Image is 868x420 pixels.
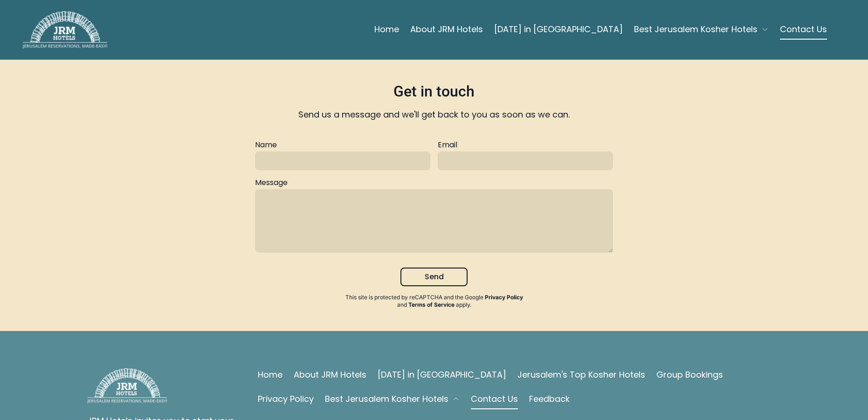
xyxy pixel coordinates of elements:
button: Best Jerusalem Kosher Hotels [634,20,769,39]
span: Best Jerusalem Kosher Hotels [325,392,448,406]
a: Privacy Policy [483,294,523,301]
img: JRM Hotels [87,368,167,403]
a: [DATE] in [GEOGRAPHIC_DATA] [494,20,623,39]
img: JRM Hotels [22,11,107,48]
a: Feedback [529,392,570,406]
p: Send us a message and we'll get back to you as soon as we can. [255,108,613,121]
a: Contact Us [471,392,518,406]
a: [DATE] in [GEOGRAPHIC_DATA] [378,368,506,381]
a: Home [374,20,399,39]
a: Privacy Policy [258,392,314,406]
a: About JRM Hotels [410,20,483,39]
a: Contact Us [780,20,827,39]
h3: Get in touch [255,82,613,104]
div: This site is protected by reCAPTCHA and the Google and apply . [344,294,524,309]
span: Best Jerusalem Kosher Hotels [634,23,758,36]
label: Name [255,140,430,150]
a: Home [258,368,282,381]
a: About JRM Hotels [294,368,366,381]
label: Message [255,178,613,187]
button: Best Jerusalem Kosher Hotels [325,392,460,406]
label: Email [438,140,613,150]
a: Group Bookings [656,368,723,381]
button: Send [400,268,468,286]
a: Jerusalem's Top Kosher Hotels [517,368,645,381]
a: Terms of Service [407,301,455,308]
